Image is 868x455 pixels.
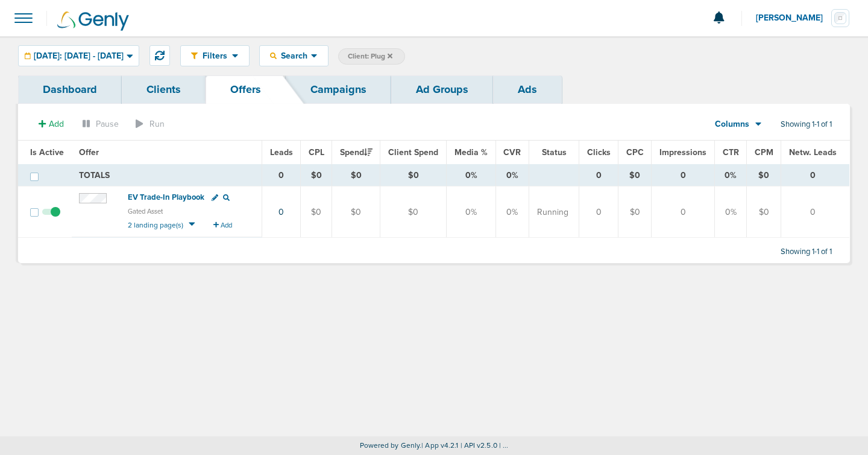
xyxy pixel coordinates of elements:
td: 0% [447,165,495,186]
span: [DATE]: [DATE] - [DATE] [34,52,124,60]
span: Leads [270,147,293,157]
span: CPL [309,147,324,157]
td: 0 [262,165,301,186]
td: $0 [301,165,332,186]
td: 0 [579,186,618,238]
span: Spend [340,147,373,157]
a: Offers [206,75,286,104]
td: $0 [332,165,380,186]
span: EV Trade-In Playbook [128,192,204,202]
span: Media % [454,147,488,157]
small: Gated Asset [128,207,254,218]
td: 0% [715,186,747,238]
span: Impressions [659,147,706,157]
td: 0 [781,165,850,186]
span: Client: Plug [348,51,392,62]
td: 0% [715,165,747,186]
td: $0 [747,165,781,186]
span: Clicks [587,147,611,157]
td: $0 [380,186,447,238]
span: [PERSON_NAME] [756,14,831,22]
a: 0 [278,207,284,217]
span: Netw. Leads [789,147,837,157]
a: Campaigns [286,75,391,104]
img: Genly [57,11,129,31]
span: Search [277,51,311,61]
td: 0 [579,165,618,186]
td: 0 [781,186,850,238]
span: Showing 1-1 of 1 [781,247,832,257]
td: TOTALS [72,165,262,186]
td: 0 [652,165,715,186]
td: 0 [652,186,715,238]
span: Offer [79,147,99,157]
a: Dashboard [18,75,122,104]
a: Ads [493,75,562,104]
span: Client Spend [388,147,438,157]
span: CTR [723,147,739,157]
span: | ... [499,441,509,450]
span: Add [221,221,232,229]
td: $0 [380,165,447,186]
span: Filters [198,51,232,61]
span: | API v2.5.0 [461,441,497,450]
span: CPM [755,147,773,157]
a: Ad Groups [391,75,493,104]
span: Columns [715,118,749,130]
span: CPC [626,147,644,157]
span: Running [537,206,568,218]
td: $0 [618,165,652,186]
td: $0 [332,186,380,238]
td: $0 [618,186,652,238]
span: CVR [503,147,521,157]
td: 0% [495,186,529,238]
td: $0 [301,186,332,238]
td: $0 [747,186,781,238]
span: Showing 1-1 of 1 [781,119,832,130]
td: 0% [495,165,529,186]
td: 0% [447,186,495,238]
span: Status [542,147,567,157]
span: Add [49,119,64,129]
a: Clients [122,75,206,104]
span: | App v4.2.1 [421,441,458,450]
span: 2 landing page(s) [128,221,183,229]
span: Is Active [30,147,64,157]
